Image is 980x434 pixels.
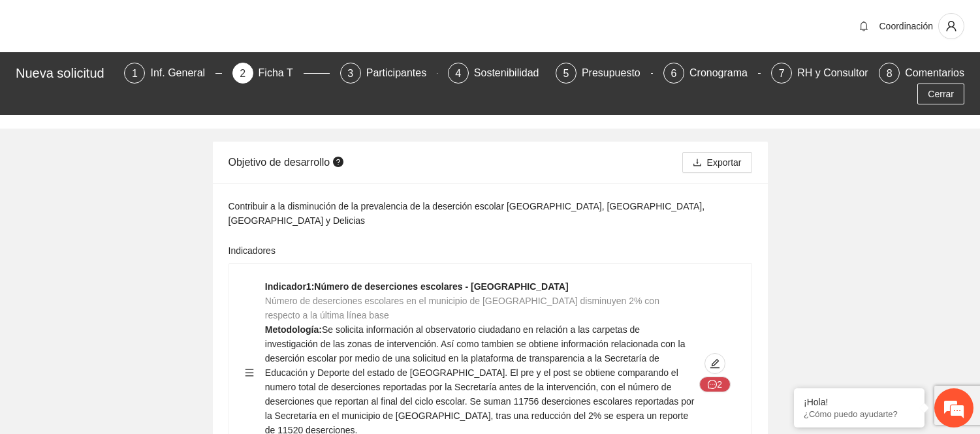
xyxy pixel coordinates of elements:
div: Contribuir a la disminución de la prevalencia de la deserción escolar [GEOGRAPHIC_DATA], [GEOGRAP... [229,199,752,228]
span: 7 [779,68,785,79]
span: message [708,380,717,390]
span: Coordinación [879,21,934,31]
span: user [939,20,964,32]
div: Sostenibilidad [474,63,550,84]
button: edit [704,353,725,374]
div: Nueva solicitud [16,63,116,84]
button: message2 [699,377,731,392]
div: Inf. General [150,63,215,84]
strong: Metodología: [265,324,322,335]
div: ¡Hola! [804,397,915,407]
div: Presupuesto [582,63,651,84]
div: 6Cronograma [663,63,761,84]
div: 2Ficha T [232,63,330,84]
div: Cronograma [689,63,758,84]
span: 5 [563,68,569,79]
div: 1Inf. General [124,63,221,84]
button: downloadExportar [682,152,752,173]
span: 1 [132,68,138,79]
strong: Indicador 1 : Número de deserciones escolares - [GEOGRAPHIC_DATA] [265,281,569,292]
div: 4Sostenibilidad [448,63,545,84]
span: Objetivo de desarrollo [229,157,347,168]
span: 4 [455,68,461,79]
div: Participantes [366,63,437,84]
span: menu [245,368,254,377]
button: bell [853,16,874,37]
span: question-circle [333,157,343,167]
span: download [693,158,702,168]
span: edit [705,358,725,369]
div: 7RH y Consultores [771,63,868,84]
span: bell [854,21,874,31]
div: 3Participantes [340,63,437,84]
div: Ficha T [259,63,304,84]
div: 5Presupuesto [556,63,653,84]
span: 3 [347,68,353,79]
button: Cerrar [917,84,964,104]
button: user [938,13,964,39]
span: Cerrar [928,87,954,101]
span: Número de deserciones escolares en el municipio de [GEOGRAPHIC_DATA] disminuyen 2% con respecto a... [265,296,659,320]
p: ¿Cómo puedo ayudarte? [804,409,915,419]
span: 6 [671,68,677,79]
span: Exportar [707,155,742,170]
div: RH y Consultores [797,63,889,84]
span: 2 [240,68,245,79]
div: 8Comentarios [879,63,964,84]
label: Indicadores [229,243,276,258]
span: 8 [887,68,893,79]
div: Comentarios [905,63,964,84]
